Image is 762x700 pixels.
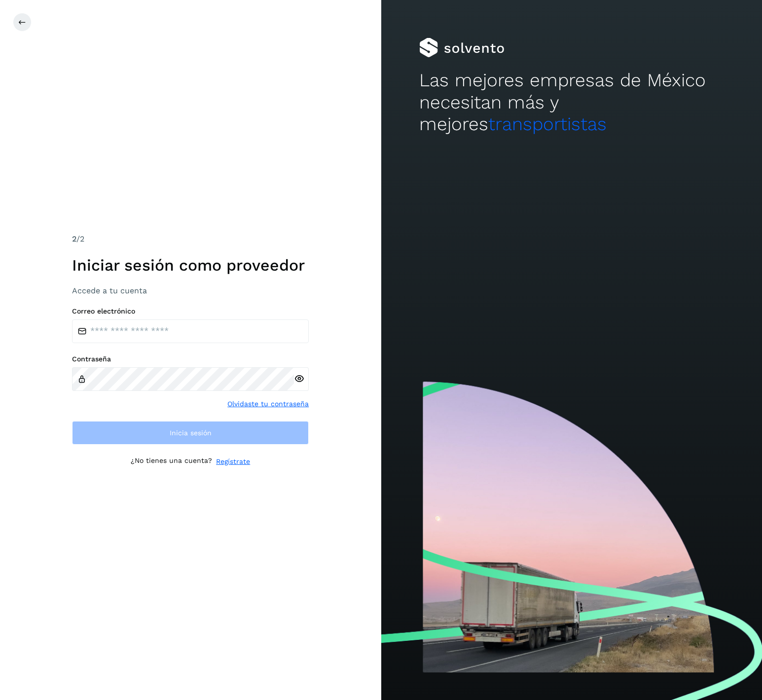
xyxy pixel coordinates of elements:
label: Contraseña [72,355,309,363]
h1: Iniciar sesión como proveedor [72,256,309,275]
a: Regístrate [216,456,250,467]
h3: Accede a tu cuenta [72,286,309,295]
button: Inicia sesión [72,421,309,445]
h2: Las mejores empresas de México necesitan más y mejores [419,70,724,135]
div: /2 [72,233,309,245]
span: transportistas [488,113,607,135]
span: 2 [72,234,76,244]
span: Inicia sesión [170,429,212,436]
a: Olvidaste tu contraseña [227,399,309,409]
p: ¿No tienes una cuenta? [131,456,212,467]
label: Correo electrónico [72,307,309,315]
